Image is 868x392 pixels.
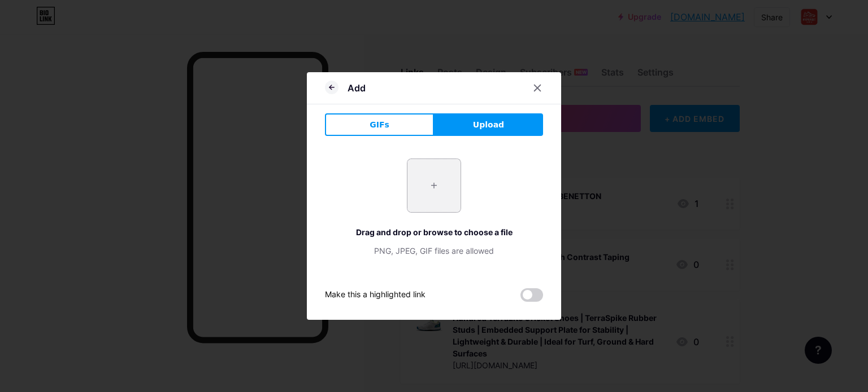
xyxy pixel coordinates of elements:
button: GIFs [325,113,434,136]
div: Drag and drop or browse to choose a file [325,226,543,238]
span: GIFs [370,119,389,131]
div: Make this a highlighted link [325,288,426,302]
span: Upload [473,119,504,131]
button: Upload [434,113,543,136]
div: PNG, JPEG, GIF files are allowed [325,245,543,257]
div: Add [348,81,366,95]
